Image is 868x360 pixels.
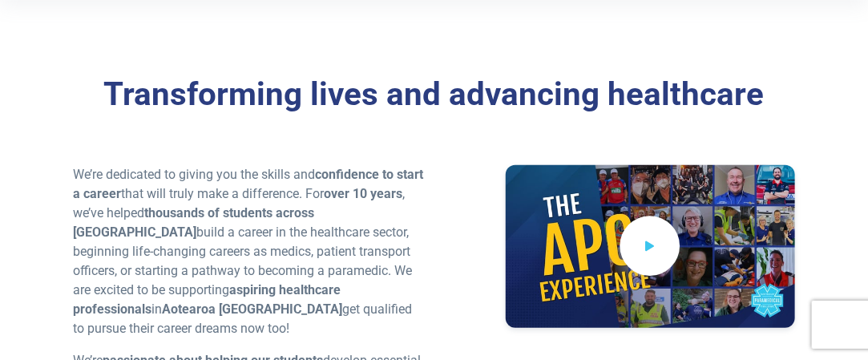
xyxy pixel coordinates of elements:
strong: thousands of students across [GEOGRAPHIC_DATA] [73,205,314,240]
strong: confidence to start a career [73,167,423,201]
strong: aspiring healthcare professionals [73,282,341,317]
h3: Transforming lives and advancing healthcare [73,75,794,114]
p: We’re dedicated to giving you the skills and that will truly make a difference. For , we’ve helpe... [73,165,424,338]
strong: over 10 years [324,186,402,201]
strong: Aotearoa [GEOGRAPHIC_DATA] [162,301,342,317]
